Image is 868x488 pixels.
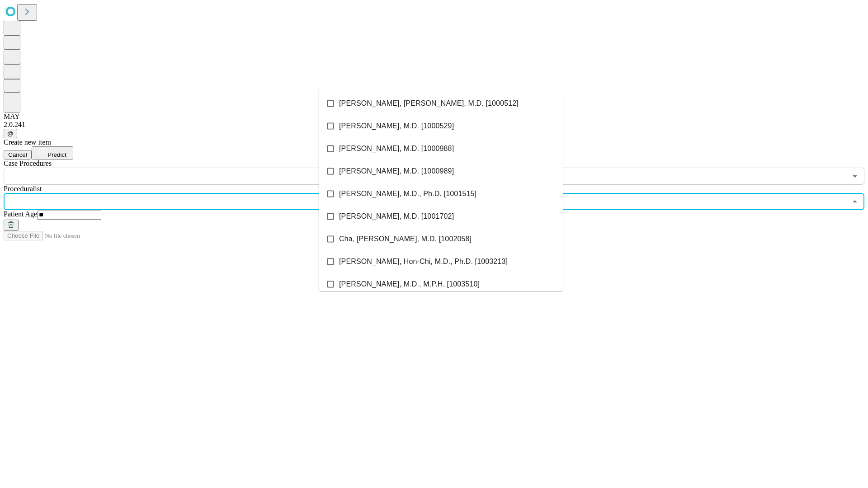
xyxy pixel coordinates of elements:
[47,151,66,158] span: Predict
[339,188,476,199] span: [PERSON_NAME], M.D., Ph.D. [1001515]
[339,279,480,290] span: [PERSON_NAME], M.D., M.P.H. [1003510]
[339,166,454,177] span: [PERSON_NAME], M.D. [1000989]
[339,143,454,154] span: [PERSON_NAME], M.D. [1000988]
[4,150,32,160] button: Cancel
[4,185,42,192] span: Proceduralist
[4,138,51,146] span: Create new item
[8,151,27,158] span: Cancel
[339,98,519,109] span: [PERSON_NAME], [PERSON_NAME], M.D. [1000512]
[4,129,17,138] button: @
[339,256,508,267] span: [PERSON_NAME], Hon-Chi, M.D., Ph.D. [1003213]
[339,234,472,244] span: Cha, [PERSON_NAME], M.D. [1002058]
[4,121,864,129] div: 2.0.241
[4,210,37,218] span: Patient Age
[339,121,454,131] span: [PERSON_NAME], M.D. [1000529]
[849,170,861,183] button: Open
[7,130,14,137] span: @
[339,211,454,222] span: [PERSON_NAME], M.D. [1001702]
[849,195,861,208] button: Close
[4,160,52,167] span: Scheduled Procedure
[32,146,73,160] button: Predict
[4,113,864,121] div: MAY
